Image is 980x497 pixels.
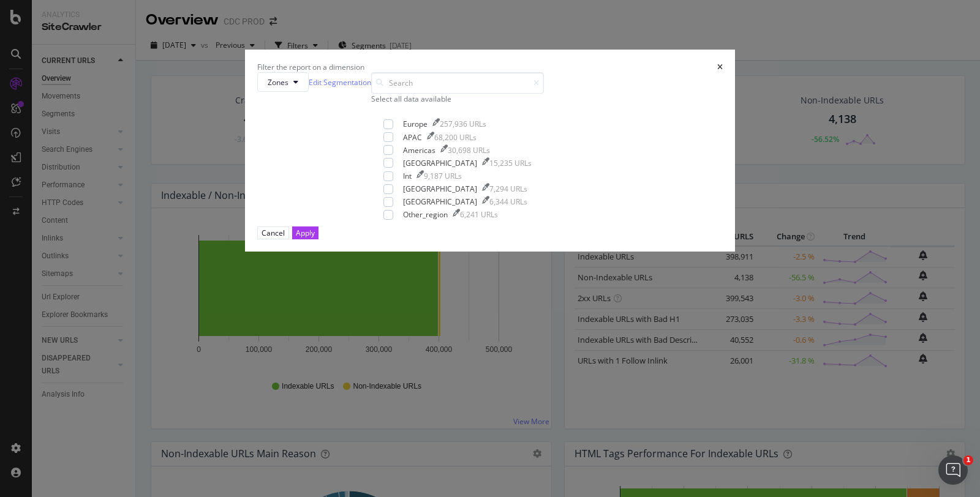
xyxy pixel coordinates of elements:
[403,209,448,220] div: Other_region
[938,455,968,485] iframe: Intercom live chat
[257,226,289,239] button: Cancel
[296,228,315,238] div: Apply
[403,145,435,155] div: Americas
[434,132,477,143] div: 68,200 URLs
[403,184,477,194] div: [GEOGRAPHIC_DATA]
[403,171,412,181] div: Int
[257,72,309,92] button: Zones
[371,72,544,94] input: Search
[489,158,532,168] div: 15,235 URLs
[489,184,527,194] div: 7,294 URLs
[424,171,462,181] div: 9,187 URLs
[403,196,477,207] div: [GEOGRAPHIC_DATA]
[403,119,428,129] div: Europe
[460,209,498,220] div: 6,241 URLs
[262,228,285,238] div: Cancel
[268,77,288,88] span: Zones
[963,455,973,465] span: 1
[403,132,422,143] div: APAC
[245,50,735,252] div: modal
[440,119,486,129] div: 257,936 URLs
[309,76,371,89] a: Edit Segmentation
[292,226,318,239] button: Apply
[489,196,527,207] div: 6,344 URLs
[717,62,723,72] div: times
[257,62,364,72] div: Filter the report on a dimension
[403,158,477,168] div: [GEOGRAPHIC_DATA]
[371,94,544,104] div: Select all data available
[448,145,490,155] div: 30,698 URLs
